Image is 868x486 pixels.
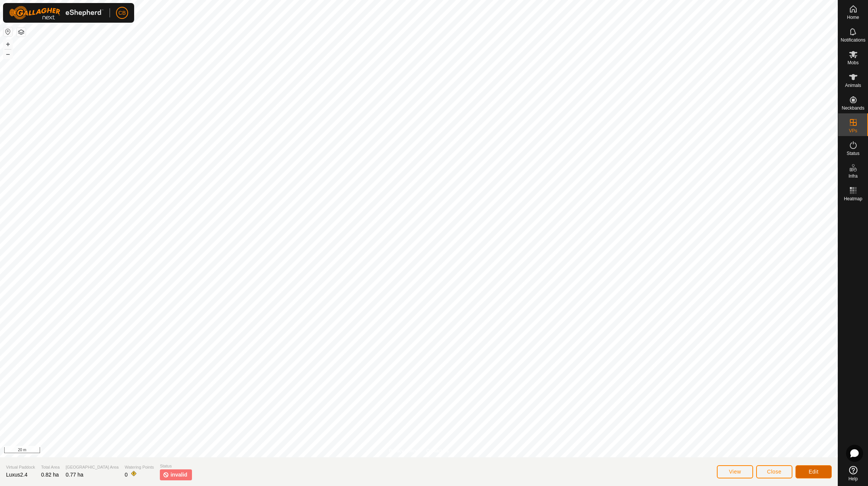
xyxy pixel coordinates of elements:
span: VPs [849,128,857,133]
span: View [729,469,741,475]
span: Status [846,151,859,156]
img: invalid [163,471,169,479]
button: Reset Map [3,27,12,36]
span: 0.82 ha [41,472,59,478]
span: Watering Points [125,464,154,471]
a: Contact Us [426,447,449,454]
span: Virtual Paddock [6,464,35,471]
span: Luxus2.4 [6,472,28,478]
span: 0.77 ha [66,472,84,478]
span: 0 [125,472,128,478]
span: Home [847,15,859,20]
span: Close [767,469,781,475]
span: Edit [809,469,818,475]
button: View [717,465,753,478]
a: Help [838,463,868,484]
span: Mobs [848,60,859,65]
span: Infra [848,174,857,178]
span: Notifications [841,38,865,42]
button: Close [756,465,792,478]
button: Map Layers [17,28,26,37]
span: Total Area [41,464,60,471]
span: Animals [845,83,861,88]
span: Neckbands [842,106,864,110]
span: CB [118,9,125,17]
span: Heatmap [844,197,862,201]
span: [GEOGRAPHIC_DATA] Area [66,464,119,471]
button: + [3,40,12,49]
a: Privacy Policy [389,447,417,454]
span: Status [160,463,192,469]
span: Help [848,477,858,481]
button: Edit [795,465,832,478]
button: – [3,50,12,59]
img: Gallagher Logo [9,6,104,20]
span: invalid [170,471,187,479]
